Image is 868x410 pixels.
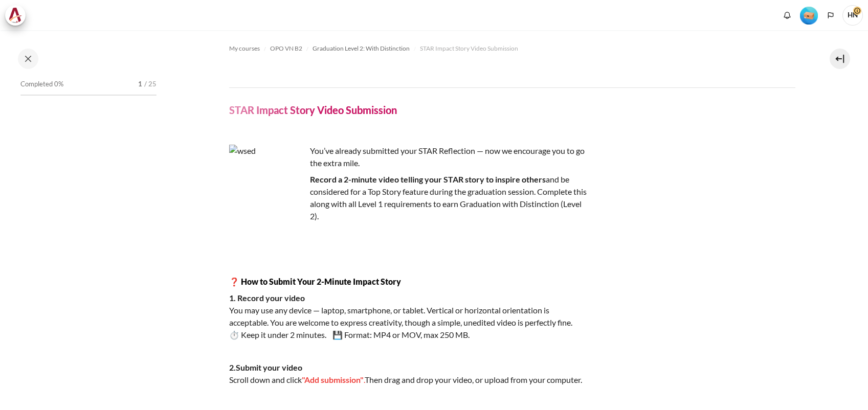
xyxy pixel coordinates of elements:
[20,79,63,89] span: Completed 0%
[302,375,364,384] span: "Add submission"
[229,44,260,53] span: My courses
[796,6,822,25] a: Level #1
[229,145,306,221] img: wsed
[5,5,31,26] a: Architeck Architeck
[229,173,587,222] p: and be considered for a Top Story feature during the graduation session. Complete this along with...
[364,375,365,384] span: .
[310,174,546,184] strong: Record a 2-minute video telling your STAR story to inspire others
[229,145,587,169] p: You’ve already submitted your STAR Reflection — now we encourage you to go the extra mile.
[313,44,410,53] span: Graduation Level 2: With Distinction
[313,42,410,55] a: Graduation Level 2: With Distinction
[20,77,157,106] a: Completed 0% 1 / 25
[420,44,518,53] span: STAR Impact Story Video Submission
[780,8,795,23] div: Show notification window with no new notifications
[842,5,863,26] span: HN
[144,79,157,89] span: / 25
[823,8,838,23] button: Languages
[229,362,302,372] strong: 2.Submit your video
[229,361,587,386] p: Scroll down and click Then drag and drop your video, or upload from your computer.
[420,42,518,55] a: STAR Impact Story Video Submission
[270,44,302,53] span: OPO VN B2
[138,79,142,89] span: 1
[229,293,305,303] strong: 1. Record your video
[8,8,23,23] img: Architeck
[229,103,397,117] h4: STAR Impact Story Video Submission
[229,42,260,55] a: My courses
[270,42,302,55] a: OPO VN B2
[800,7,818,25] img: Level #1
[229,292,587,341] p: You may use any device — laptop, smartphone, or tablet. Vertical or horizontal orientation is acc...
[800,6,818,25] div: Level #1
[229,277,401,286] strong: ❓ How to Submit Your 2-Minute Impact Story
[229,40,795,57] nav: Navigation bar
[842,5,863,26] a: User menu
